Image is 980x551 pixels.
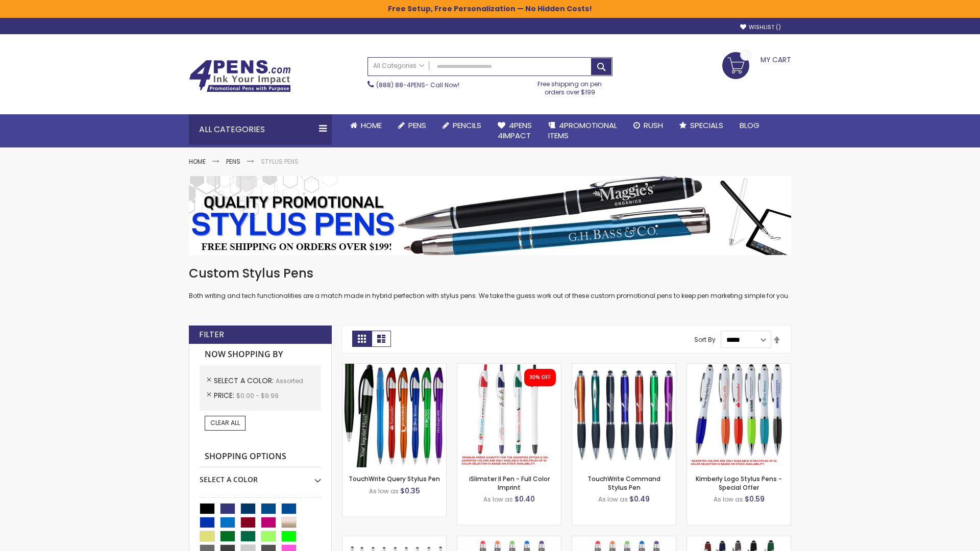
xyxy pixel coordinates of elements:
[572,364,676,467] img: TouchWrite Command Stylus Pen-Assorted
[469,474,550,491] a: iSlimster II Pen - Full Color Imprint
[572,536,676,544] a: Islander Softy Gel with Stylus - ColorJet Imprint-Assorted
[489,114,540,147] a: 4Pens4impact
[498,120,532,141] span: 4Pens 4impact
[210,418,240,427] span: Clear All
[548,120,617,141] span: 4PROMOTIONAL ITEMS
[625,114,671,137] a: Rush
[457,364,561,467] img: iSlimster II - Full Color-Assorted
[390,114,434,137] a: Pens
[731,114,768,137] a: Blog
[696,474,782,491] a: Kimberly Logo Stylus Pens - Special Offer
[400,486,420,496] span: $0.35
[376,81,425,89] a: (888) 88-4PENS
[687,363,791,372] a: Kimberly Logo Stylus Pens-Assorted
[189,265,791,282] h1: Custom Stylus Pens
[189,157,206,166] a: Home
[408,120,426,131] span: Pens
[342,114,390,137] a: Home
[189,265,791,300] div: Both writing and tech functionalities are a match made in hybrid perfection with stylus pens. We ...
[457,536,561,544] a: Islander Softy Gel Pen with Stylus-Assorted
[740,120,759,131] span: Blog
[361,120,382,131] span: Home
[529,374,551,381] div: 30% OFF
[745,494,765,504] span: $0.59
[457,363,561,372] a: iSlimster II - Full Color-Assorted
[587,474,660,491] a: TouchWrite Command Stylus Pen
[261,157,299,166] strong: Stylus Pens
[368,58,429,74] a: All Categories
[373,62,424,70] span: All Categories
[200,446,321,468] strong: Shopping Options
[369,487,399,495] span: As low as
[342,364,446,467] img: TouchWrite Query Stylus Pen-Assorted
[189,114,332,145] div: All Categories
[352,331,372,347] strong: Grid
[687,364,791,467] img: Kimberly Logo Stylus Pens-Assorted
[349,474,440,483] a: TouchWrite Query Stylus Pen
[694,335,716,344] label: Sort By
[342,363,446,372] a: TouchWrite Query Stylus Pen-Assorted
[200,467,321,485] div: Select A Color
[740,23,781,31] a: Wishlist
[483,495,513,504] span: As low as
[376,81,459,89] span: - Call Now!
[205,416,246,430] a: Clear All
[644,120,663,131] span: Rush
[527,76,613,96] div: Free shipping on pen orders over $199
[214,390,236,400] span: Price
[276,377,303,385] span: Assorted
[199,329,224,340] strong: Filter
[236,391,279,400] span: $0.00 - $9.99
[453,120,481,131] span: Pencils
[434,114,489,137] a: Pencils
[687,536,791,544] a: Custom Soft Touch® Metal Pens with Stylus-Assorted
[629,494,650,504] span: $0.49
[714,495,743,504] span: As low as
[189,60,291,92] img: 4Pens Custom Pens and Promotional Products
[690,120,723,131] span: Specials
[671,114,731,137] a: Specials
[214,375,276,386] span: Select A Color
[342,536,446,544] a: Stiletto Advertising Stylus Pens-Assorted
[189,176,791,255] img: Stylus Pens
[200,344,321,365] strong: Now Shopping by
[540,114,625,147] a: 4PROMOTIONALITEMS
[226,157,240,166] a: Pens
[514,494,535,504] span: $0.40
[572,363,676,372] a: TouchWrite Command Stylus Pen-Assorted
[598,495,628,504] span: As low as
